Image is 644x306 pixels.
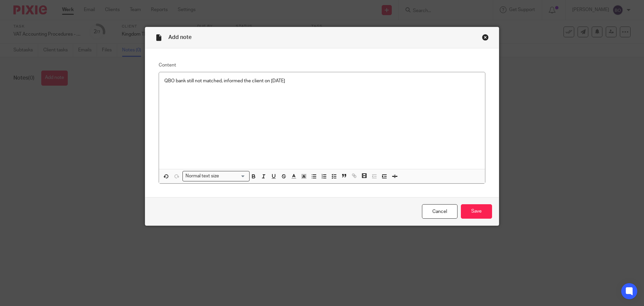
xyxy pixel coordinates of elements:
[159,62,485,69] label: Content
[164,78,480,84] p: QBO bank still not matched, informed the client on [DATE]
[422,204,458,219] a: Cancel
[182,171,250,181] div: Search for option
[482,34,489,41] div: Close this dialog window
[168,35,192,40] span: Add note
[184,173,221,180] span: Normal text size
[221,173,246,180] input: Search for option
[461,204,492,219] input: Save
